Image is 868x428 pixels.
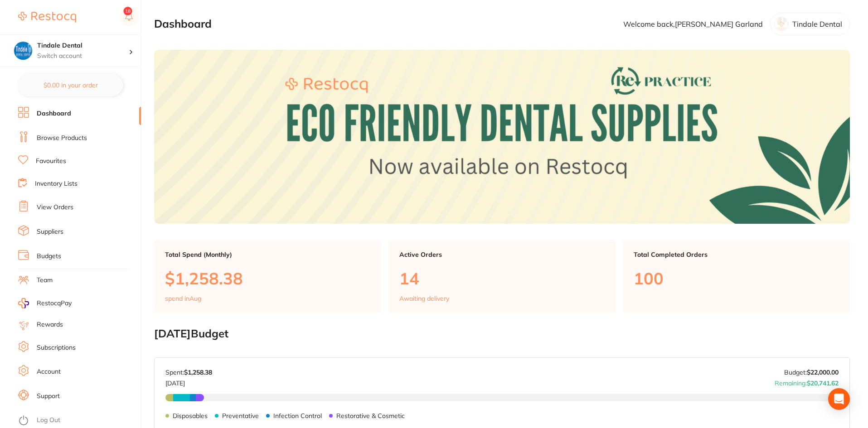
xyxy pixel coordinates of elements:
p: 14 [399,269,605,288]
p: Switch account [37,52,129,61]
a: Browse Products [37,134,87,143]
a: Team [37,276,53,285]
strong: $20,741.62 [807,379,839,387]
a: Subscriptions [37,343,76,352]
a: Support [37,392,60,401]
a: Account [37,367,61,376]
p: [DATE] [165,376,212,387]
p: Active Orders [399,251,605,258]
a: View Orders [37,203,73,212]
p: Infection Control [273,412,322,419]
a: Favourites [36,157,66,166]
img: RestocqPay [18,298,29,308]
p: Spent: [165,369,212,376]
h2: Dashboard [154,18,212,30]
p: Total Completed Orders [634,251,839,258]
p: Preventative [222,412,259,419]
p: Remaining: [775,376,839,387]
a: Budgets [37,252,61,261]
p: $1,258.38 [165,269,370,288]
button: Log Out [18,414,138,428]
p: Welcome back, [PERSON_NAME] Garland [623,20,763,28]
strong: $1,258.38 [184,368,212,376]
a: Rewards [37,320,63,329]
a: Log Out [37,416,60,425]
a: Active Orders14Awaiting delivery [388,240,616,313]
a: Dashboard [37,109,71,118]
a: RestocqPay [18,298,72,308]
p: Tindale Dental [792,20,842,28]
p: Restorative & Cosmetic [336,412,405,419]
p: Total Spend (Monthly) [165,251,370,258]
p: Budget: [784,369,839,376]
a: Total Spend (Monthly)$1,258.38spend inAug [154,240,381,313]
a: Inventory Lists [35,179,78,188]
p: Awaiting delivery [399,295,449,302]
a: Restocq Logo [18,7,76,28]
p: Disposables [173,412,208,419]
a: Total Completed Orders100 [623,240,850,313]
p: 100 [634,269,839,288]
img: Restocq Logo [18,12,76,23]
h4: Tindale Dental [37,41,129,50]
img: Tindale Dental [14,42,32,60]
div: Open Intercom Messenger [828,388,850,410]
h2: [DATE] Budget [154,327,850,340]
a: Suppliers [37,227,63,236]
p: spend in Aug [165,295,201,302]
button: $0.00 in your order [18,74,123,96]
img: Dashboard [154,50,850,224]
span: RestocqPay [37,299,72,308]
strong: $22,000.00 [807,368,839,376]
